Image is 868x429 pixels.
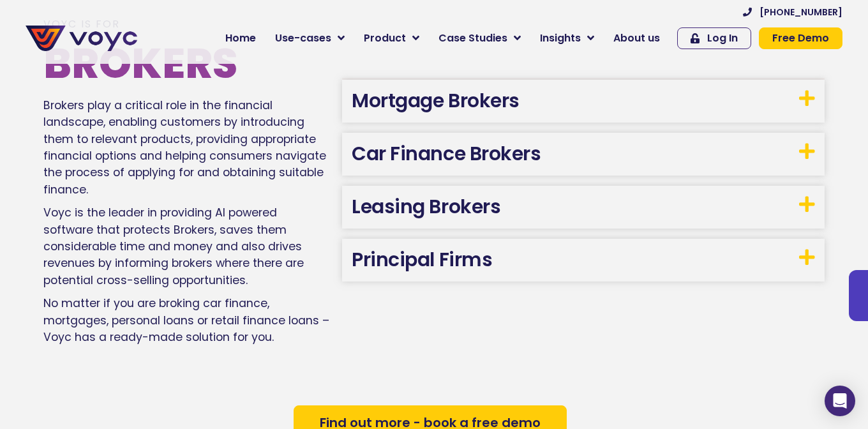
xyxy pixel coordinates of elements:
span: Find out more - book a free demo [320,416,541,429]
span: Use-cases [275,31,331,46]
a: Free Demo [759,27,842,49]
span: Case Studies [438,31,507,46]
h3: Car Finance Brokers [342,133,825,176]
h3: Principal Firms [342,239,825,282]
a: Leasing Brokers [352,193,500,220]
a: Principal Firms [352,246,492,273]
a: Car Finance Brokers [352,140,541,167]
a: [PHONE_NUMBER] [743,8,842,17]
div: Open Intercom Messenger [825,386,855,416]
span: Product [364,31,406,46]
a: Product [354,26,429,51]
a: About us [604,26,670,51]
h3: Mortgage Brokers [342,80,825,123]
a: Use-cases [266,26,354,51]
a: Home [216,26,266,51]
a: Insights [530,26,604,51]
a: Mortgage Brokers [352,87,520,114]
span: Insights [540,31,581,46]
span: About us [613,31,660,46]
a: Log In [677,27,751,49]
span: Brokers play a critical role in the financial landscape, enabling customers by introducing them t... [43,98,326,197]
span: No matter if you are broking car finance, mortgages, personal loans or retail finance loans – Voy... [43,296,329,345]
span: [PHONE_NUMBER] [759,8,842,17]
a: Case Studies [429,26,530,51]
span: Home [225,31,256,46]
span: Voyc is the leader in providing AI powered software that protects Brokers, saves them considerabl... [43,205,304,288]
span: Free Demo [772,33,829,43]
span: Log In [707,33,738,43]
h3: Leasing Brokers [342,186,825,229]
img: voyc-full-logo [26,26,137,51]
h2: Brokers [43,43,329,84]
